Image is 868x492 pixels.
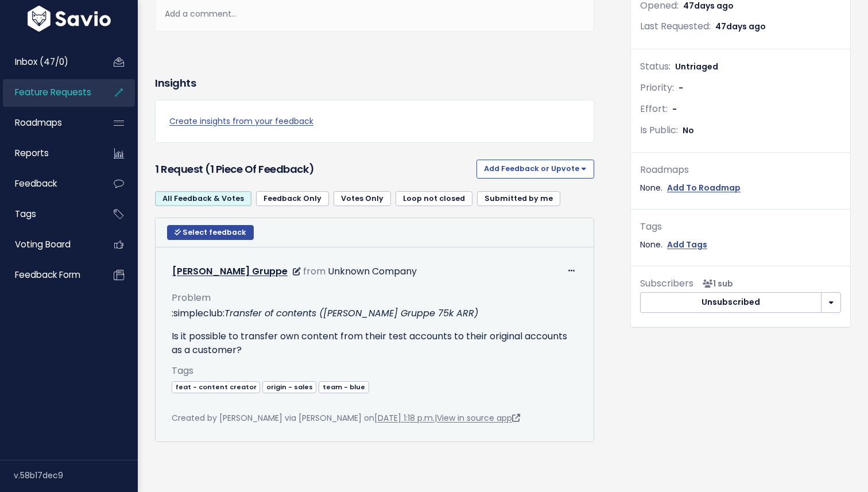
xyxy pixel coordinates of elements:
a: Feedback [3,171,95,197]
span: Effort: [640,102,668,115]
span: Inbox (47/0) [15,56,68,68]
button: Unsubscribed [640,292,821,313]
span: Feature Requests [15,86,91,98]
a: Roadmaps [3,110,95,136]
div: Tags [640,219,841,235]
a: Feedback Only [256,191,329,206]
a: Reports [3,140,95,166]
span: Priority: [640,81,674,94]
a: Submitted by me [477,191,560,206]
span: feat - content creator [172,381,260,393]
span: Feedback form [15,269,80,281]
span: Created by [PERSON_NAME] via [PERSON_NAME] on | [172,412,520,424]
div: None. [640,181,841,195]
a: origin - sales [262,381,316,392]
a: Feedback form [3,262,95,288]
span: <p><strong>Subscribers</strong><br><br> - Dmitry Khromov<br> </p> [698,278,733,289]
span: Last Requested: [640,20,711,33]
span: 47 [715,21,766,32]
span: Subscribers [640,277,693,290]
span: Voting Board [15,238,71,250]
a: Loop not closed [396,191,472,206]
h3: 1 Request (1 piece of Feedback) [155,161,472,177]
span: Is Public: [640,123,678,137]
span: Roadmaps [15,117,62,129]
a: Create insights from your feedback [169,114,580,129]
span: origin - sales [262,381,316,393]
span: team - blue [319,381,369,393]
span: Problem [172,291,211,304]
span: Untriaged [675,61,718,72]
span: Tags [15,208,36,220]
a: Voting Board [3,231,95,258]
a: Feature Requests [3,79,95,106]
span: Status: [640,60,671,73]
a: View in source app [437,412,520,424]
div: Roadmaps [640,162,841,179]
a: feat - content creator [172,381,260,392]
h3: Insights [155,75,196,91]
div: None. [640,238,841,252]
span: from [303,265,325,278]
a: Add Tags [667,238,707,252]
p: Is it possible to transfer own content from their test accounts to their original accounts as a c... [172,330,578,357]
a: [DATE] 1:18 p.m. [374,412,435,424]
span: - [672,103,677,115]
span: No [683,125,694,136]
span: days ago [726,21,766,32]
a: Add To Roadmap [667,181,741,195]
span: Tags [172,364,193,377]
a: Tags [3,201,95,227]
span: Select feedback [183,227,246,237]
a: [PERSON_NAME] Gruppe [172,265,288,278]
span: Reports [15,147,49,159]
div: Unknown Company [328,264,417,280]
em: Transfer of contents ([PERSON_NAME] Gruppe 75k ARR) [224,307,478,320]
p: :simpleclub: [172,307,578,320]
button: Add Feedback or Upvote [476,160,594,178]
a: Inbox (47/0) [3,49,95,75]
img: logo-white.9d6f32f41409.svg [25,6,114,32]
span: - [679,82,683,94]
span: Feedback [15,177,57,189]
a: team - blue [319,381,369,392]
a: All Feedback & Votes [155,191,251,206]
button: Select feedback [167,225,254,240]
a: Votes Only [334,191,391,206]
div: v.58b17dec9 [14,460,138,490]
